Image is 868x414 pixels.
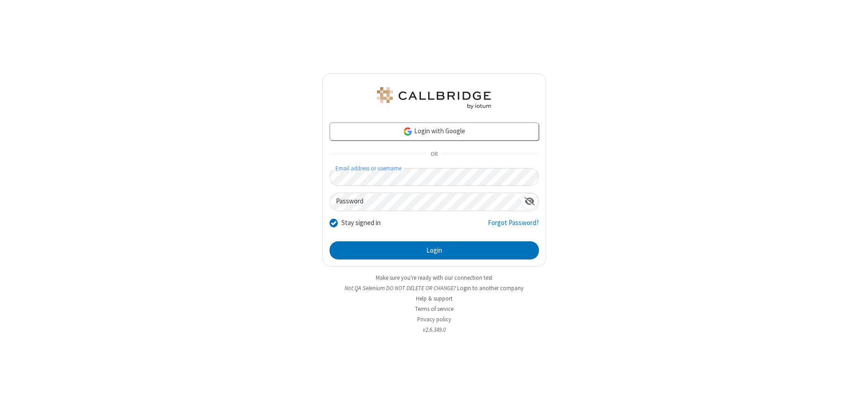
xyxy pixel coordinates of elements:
a: Login with Google [330,122,539,141]
button: Login [330,241,539,259]
a: Help & support [416,295,453,302]
a: Make sure you're ready with our connection test [376,274,492,282]
label: Stay signed in [341,218,381,228]
li: Not QA Selenium DO NOT DELETE OR CHANGE? [322,284,546,292]
img: QA Selenium DO NOT DELETE OR CHANGE [375,87,493,109]
a: Terms of service [415,305,453,313]
li: v2.6.349.0 [322,325,546,334]
a: Forgot Password? [488,218,539,235]
span: OR [427,148,441,161]
img: google-icon.png [403,127,413,136]
input: Email address or username [330,168,539,186]
a: Privacy policy [417,315,451,323]
input: Password [330,193,521,211]
div: Show password [521,193,538,210]
button: Login to another company [457,284,524,292]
